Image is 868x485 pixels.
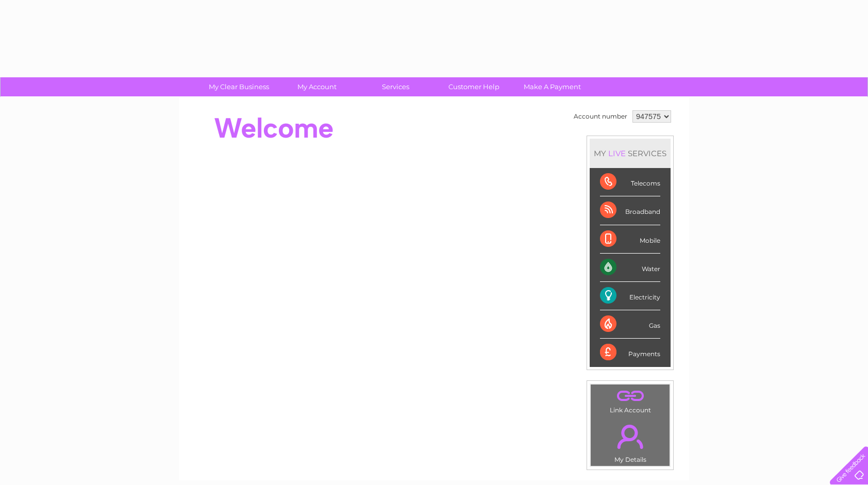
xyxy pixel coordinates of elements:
[590,139,671,168] div: MY SERVICES
[431,77,516,96] a: Customer Help
[600,196,660,225] div: Broadband
[600,254,660,282] div: Water
[510,77,595,96] a: Make A Payment
[590,416,670,466] td: My Details
[593,419,667,455] a: .
[600,225,660,254] div: Mobile
[353,77,438,96] a: Services
[196,77,281,96] a: My Clear Business
[600,310,660,339] div: Gas
[571,108,630,125] td: Account number
[593,387,667,405] a: .
[606,148,628,158] div: LIVE
[600,339,660,366] div: Payments
[600,282,660,310] div: Electricity
[600,168,660,196] div: Telecoms
[275,77,360,96] a: My Account
[590,384,670,416] td: Link Account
